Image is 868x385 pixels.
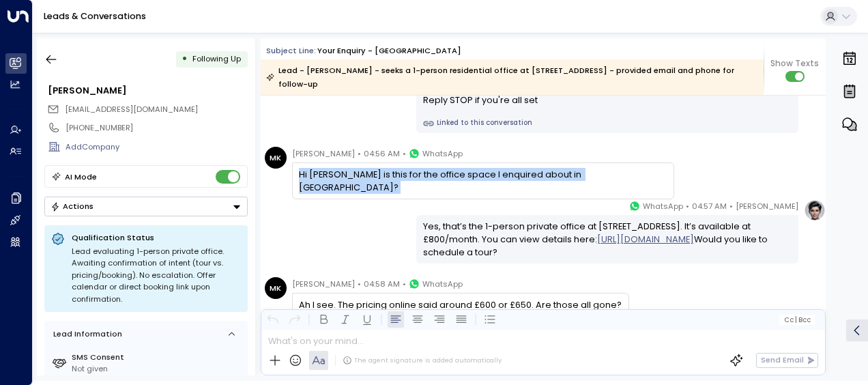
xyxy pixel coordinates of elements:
span: Cc Bcc [784,316,811,324]
div: MK [265,277,287,299]
span: | [795,316,797,324]
span: • [686,199,689,213]
a: Leads & Conversations [44,10,146,22]
div: AI Mode [65,170,97,184]
div: [PHONE_NUMBER] [66,122,247,134]
a: [URL][DOMAIN_NAME] [597,233,694,246]
span: 04:58 AM [364,277,400,291]
div: Lead evaluating 1-person private office. Awaiting confirmation of intent (tour vs. pricing/bookin... [72,246,241,306]
div: Not given [72,363,243,375]
span: • [403,277,406,291]
span: Show Texts [770,57,819,70]
span: [PERSON_NAME] [292,147,355,160]
button: Redo [287,311,303,328]
div: Lead Information [49,328,122,340]
div: Your enquiry - [GEOGRAPHIC_DATA] [317,45,461,57]
span: [PERSON_NAME] [292,277,355,291]
span: • [358,147,361,160]
span: • [729,199,733,213]
span: 04:56 AM [364,147,400,160]
div: Button group with a nested menu [44,197,248,216]
button: Undo [265,311,281,328]
button: Actions [44,197,248,216]
div: Actions [50,201,93,211]
div: Hi [PERSON_NAME] is this for the office space I enquired about in [GEOGRAPHIC_DATA]? [299,168,667,194]
a: Linked to this conversation [423,118,792,129]
div: Yes, that’s the 1-person private office at [STREET_ADDRESS]. It’s available at £800/month. You ca... [423,220,792,259]
span: Following Up [192,53,241,64]
span: Killickcalver@gmail.com [65,104,198,115]
span: • [403,147,406,160]
p: Qualification Status [72,232,241,243]
div: [PERSON_NAME] [48,84,247,97]
img: profile-logo.png [804,199,826,221]
span: WhatsApp [422,147,463,160]
div: Ah I see. The pricing online said around £600 or £650. Are those all gone? [299,298,622,311]
div: MK [265,147,287,169]
span: WhatsApp [422,277,463,291]
div: • [182,49,188,69]
div: The agent signature is added automatically [343,356,502,365]
label: SMS Consent [72,352,243,363]
span: WhatsApp [643,199,683,213]
span: [EMAIL_ADDRESS][DOMAIN_NAME] [65,104,198,115]
div: AddCompany [66,141,247,153]
button: Cc|Bcc [779,315,815,325]
span: Subject Line: [266,45,316,56]
span: 04:57 AM [692,199,727,213]
span: [PERSON_NAME] [736,199,798,213]
div: Lead - [PERSON_NAME] - seeks a 1-person residential office at [STREET_ADDRESS] - provided email a... [266,63,757,91]
span: • [358,277,361,291]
